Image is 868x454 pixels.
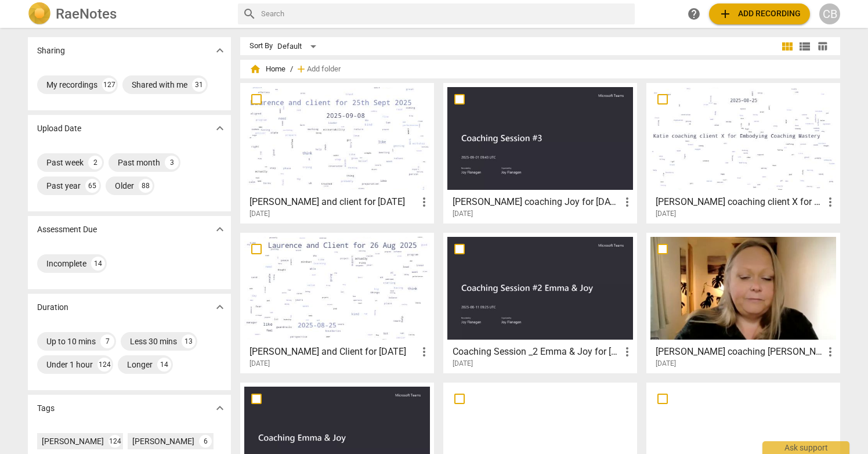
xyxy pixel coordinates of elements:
span: Home [249,63,285,75]
div: My recordings [46,79,97,91]
span: view_list [798,39,812,53]
span: [DATE] [249,359,270,369]
span: more_vert [620,195,634,209]
div: 127 [102,78,116,92]
button: Table view [813,38,831,55]
div: Under 1 hour [46,359,93,370]
div: 7 [100,334,114,348]
span: expand_more [213,222,227,236]
p: Sharing [37,45,65,57]
div: Shared with me [132,79,187,91]
span: [DATE] [656,359,676,369]
button: Show more [211,221,229,238]
div: 124 [108,435,121,448]
span: add [295,63,307,75]
div: Past year [46,180,81,192]
span: more_vert [417,345,431,359]
span: more_vert [620,345,634,359]
div: 3 [165,156,179,170]
h3: Laurence and client for 25th Sept 2025 [249,195,417,209]
span: expand_more [213,44,227,57]
span: help [687,7,701,21]
span: search [243,7,256,21]
span: add [718,7,732,21]
div: 14 [91,257,105,271]
div: Sort By [249,42,273,51]
button: List view [796,38,813,55]
div: Incomplete [46,258,86,269]
h3: Laurence and Client for 26 Aug 2025 [249,345,417,359]
div: 65 [85,179,99,193]
a: Coaching Session _2 Emma & Joy for [DATE][DATE] [447,237,633,368]
div: 124 [97,358,111,372]
div: Up to 10 mins [46,336,96,347]
div: Past month [118,157,160,168]
h3: Katie coaching client X for Embodying Coaching Mastery [656,195,823,209]
p: Assessment Due [37,224,97,236]
span: / [290,65,293,74]
span: expand_more [213,300,227,314]
span: Add recording [718,7,801,21]
button: CB [819,3,840,24]
button: Show more [211,120,229,137]
div: 14 [157,358,171,372]
a: [PERSON_NAME] and client for [DATE][DATE] [244,87,430,218]
span: more_vert [823,195,837,209]
div: Older [115,180,134,192]
button: Show more [211,399,229,417]
div: [PERSON_NAME] [132,435,194,447]
div: Ask support [762,441,849,454]
div: 6 [199,435,212,448]
div: Default [277,37,320,56]
span: Add folder [307,65,341,74]
span: [DATE] [656,209,676,219]
span: [DATE] [249,209,270,219]
button: Show more [211,42,229,59]
h2: RaeNotes [56,6,117,22]
button: Show more [211,298,229,316]
span: view_module [780,39,794,53]
span: expand_more [213,401,227,415]
div: Longer [127,359,153,370]
a: LogoRaeNotes [28,2,229,26]
div: [PERSON_NAME] [42,435,104,447]
a: [PERSON_NAME] coaching [PERSON_NAME] for Embodying Coaching Mastery[DATE] [650,237,836,368]
p: Tags [37,402,55,415]
div: Less 30 mins [130,336,177,347]
span: [DATE] [453,209,473,219]
input: Search [261,5,630,23]
span: [DATE] [453,359,473,369]
span: more_vert [823,345,837,359]
h3: Caroline coaching Sarah for Embodying Coaching Mastery [656,345,823,359]
div: 13 [182,334,196,348]
div: 88 [139,179,153,193]
div: Past week [46,157,84,168]
h3: Emma coaching Joy for 8th September [453,195,620,209]
a: [PERSON_NAME] and Client for [DATE][DATE] [244,237,430,368]
h3: Coaching Session _2 Emma & Joy for 21st AUG [453,345,620,359]
a: Help [683,3,704,24]
span: more_vert [417,195,431,209]
span: home [249,63,261,75]
img: Logo [28,2,51,26]
button: Upload [709,3,810,24]
span: table_chart [817,41,828,52]
p: Upload Date [37,122,81,135]
button: Tile view [779,38,796,55]
p: Duration [37,301,68,314]
a: [PERSON_NAME] coaching Joy for [DATE][DATE] [447,87,633,218]
span: expand_more [213,121,227,135]
div: 2 [88,156,102,170]
a: [PERSON_NAME] coaching client X for Embodying Coaching Mastery[DATE] [650,87,836,218]
div: 31 [192,78,206,92]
